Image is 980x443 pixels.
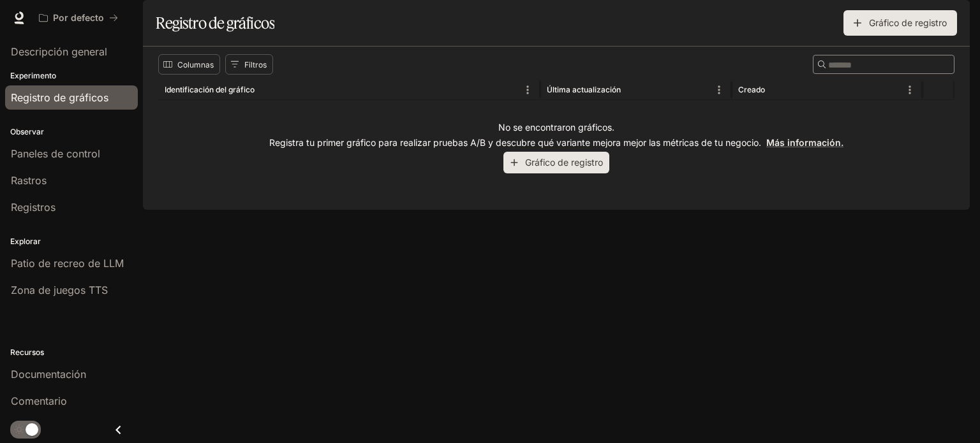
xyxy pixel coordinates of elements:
[269,137,761,148] font: Registra tu primer gráfico para realizar pruebas A/B y descubre qué variante mejora mejor las mét...
[813,55,954,74] div: Buscar
[256,80,275,99] button: Clasificar
[53,12,104,23] font: Por defecto
[33,5,124,31] button: Todos los espacios de trabajo
[156,13,274,33] font: Registro de gráficos
[766,80,785,99] button: Clasificar
[177,60,214,69] font: Columnas
[843,10,957,36] button: Gráfico de registro
[225,54,273,75] button: Mostrar filtros
[498,122,614,133] font: No se encontraron gráficos.
[900,80,919,99] button: Menú
[869,17,947,28] font: Gráfico de registro
[244,60,267,69] font: Filtros
[547,85,621,94] font: Última actualización
[518,80,537,99] button: Menú
[766,137,843,148] a: Más información.
[709,80,729,99] button: Menú
[158,54,220,75] button: Seleccionar columnas
[503,152,609,173] button: Gráfico de registro
[738,85,765,94] font: Creado
[622,80,641,99] button: Clasificar
[525,157,603,168] font: Gráfico de registro
[165,85,255,94] font: Identificación del gráfico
